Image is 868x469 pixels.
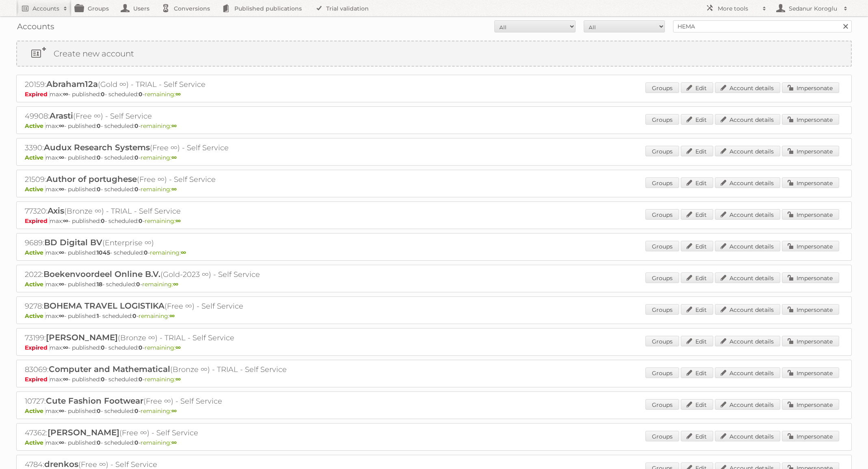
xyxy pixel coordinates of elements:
a: Edit [681,114,713,125]
span: Abraham12a [46,79,98,89]
p: max: - published: - scheduled: - [25,154,843,161]
p: max: - published: - scheduled: - [25,122,843,130]
strong: ∞ [171,154,177,161]
strong: 1045 [97,249,110,256]
a: Groups [645,272,679,283]
a: Account details [715,82,780,93]
h2: 9689: (Enterprise ∞) [25,238,309,248]
p: max: - published: - scheduled: - [25,186,843,193]
h2: 47362: (Free ∞) - Self Service [25,428,309,438]
strong: 0 [101,217,105,225]
span: Expired [25,91,50,98]
strong: ∞ [59,186,64,193]
h2: 21509: (Free ∞) - Self Service [25,174,309,185]
span: Audux Research Systems [44,143,150,152]
a: Impersonate [782,241,839,251]
a: Account details [715,146,780,156]
p: max: - published: - scheduled: - [25,217,843,225]
span: remaining: [145,376,181,383]
strong: 0 [144,249,148,256]
span: remaining: [145,217,181,225]
span: drenkos [44,459,78,469]
p: max: - published: - scheduled: - [25,91,843,98]
span: Active [25,122,45,130]
strong: ∞ [171,407,177,415]
strong: 0 [101,376,105,383]
a: Edit [681,209,713,220]
a: Groups [645,241,679,251]
span: Active [25,407,45,415]
a: Impersonate [782,177,839,188]
p: max: - published: - scheduled: - [25,407,843,415]
strong: ∞ [59,312,64,320]
strong: ∞ [171,439,177,446]
a: Groups [645,336,679,346]
a: Account details [715,272,780,283]
strong: 0 [139,344,143,351]
strong: 0 [134,186,139,193]
a: Groups [645,177,679,188]
p: max: - published: - scheduled: - [25,281,843,288]
span: Active [25,249,45,256]
a: Account details [715,177,780,188]
strong: 0 [134,407,139,415]
a: Account details [715,209,780,220]
a: Edit [681,146,713,156]
strong: ∞ [181,249,186,256]
a: Impersonate [782,431,839,441]
a: Groups [645,209,679,220]
span: remaining: [145,91,181,98]
a: Impersonate [782,209,839,220]
strong: 0 [97,186,101,193]
a: Impersonate [782,304,839,315]
h2: Accounts [32,4,59,13]
a: Account details [715,114,780,125]
strong: ∞ [63,217,68,225]
a: Create new account [17,41,851,66]
h2: Sedanur Koroglu [787,4,840,13]
strong: 0 [134,154,139,161]
strong: ∞ [175,344,181,351]
a: Groups [645,82,679,93]
a: Edit [681,304,713,315]
a: Account details [715,431,780,441]
p: max: - published: - scheduled: - [25,376,843,383]
a: Groups [645,367,679,378]
a: Impersonate [782,367,839,378]
span: Active [25,154,45,161]
strong: 0 [97,439,101,446]
a: Account details [715,241,780,251]
span: Active [25,281,45,288]
h2: 3390: (Free ∞) - Self Service [25,143,309,153]
span: Axis [48,206,64,216]
strong: 0 [97,154,101,161]
strong: ∞ [63,376,68,383]
strong: 0 [139,217,143,225]
strong: 1 [97,312,99,320]
span: Expired [25,376,50,383]
strong: ∞ [63,344,68,351]
a: Impersonate [782,114,839,125]
h2: 20159: (Gold ∞) - TRIAL - Self Service [25,79,309,90]
strong: 0 [101,91,105,98]
a: Impersonate [782,82,839,93]
span: Computer and Mathematical [49,364,170,374]
h2: 49908: (Free ∞) - Self Service [25,111,309,121]
span: [PERSON_NAME] [48,428,119,437]
strong: ∞ [171,122,177,130]
strong: 0 [139,91,143,98]
strong: 0 [139,376,143,383]
span: [PERSON_NAME] [46,333,118,342]
span: remaining: [139,312,175,320]
strong: 0 [134,439,139,446]
a: Edit [681,177,713,188]
a: Impersonate [782,272,839,283]
span: remaining: [141,439,177,446]
a: Account details [715,336,780,346]
p: max: - published: - scheduled: - [25,344,843,351]
a: Groups [645,146,679,156]
span: Cute Fashion Footwear [46,396,143,406]
span: Active [25,186,45,193]
strong: ∞ [173,281,178,288]
p: max: - published: - scheduled: - [25,249,843,256]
